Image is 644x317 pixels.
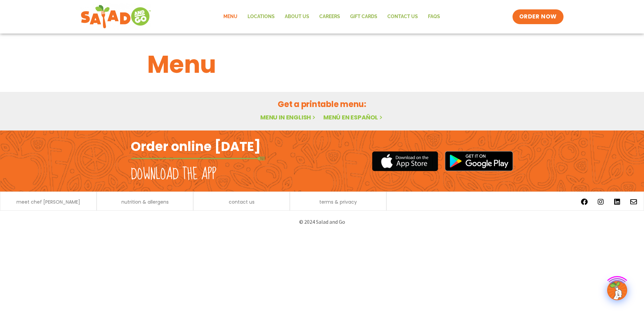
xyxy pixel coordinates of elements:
[131,138,261,155] h2: Order online [DATE]
[131,157,265,160] img: fork
[16,200,80,204] a: meet chef [PERSON_NAME]
[372,150,438,172] img: appstore
[280,9,314,24] a: About Us
[382,9,423,24] a: Contact Us
[243,9,280,24] a: Locations
[147,46,497,83] h1: Menu
[121,200,169,204] a: nutrition & allergens
[345,9,382,24] a: GIFT CARDS
[423,9,445,24] a: FAQs
[260,113,317,121] a: Menu in English
[445,151,513,171] img: google_play
[519,13,557,21] span: ORDER NOW
[80,3,151,30] img: new-SAG-logo-768×292
[218,9,243,24] a: Menu
[323,113,384,121] a: Menú en español
[319,200,357,204] a: terms & privacy
[147,98,497,110] h2: Get a printable menu:
[131,165,216,184] h2: Download the app
[134,217,510,226] p: © 2024 Salad and Go
[218,9,445,24] nav: Menu
[513,9,563,24] a: ORDER NOW
[229,200,255,204] a: contact us
[314,9,345,24] a: Careers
